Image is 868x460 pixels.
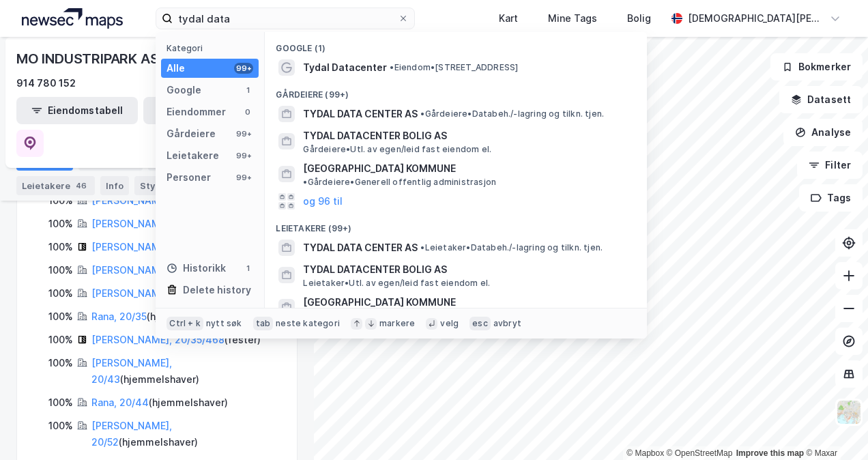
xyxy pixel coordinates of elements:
[234,172,253,183] div: 99+
[303,261,631,278] span: TYDAL DATACENTER BOLIG AS
[100,176,129,195] div: Info
[48,308,73,325] div: 100%
[242,106,253,117] div: 0
[626,448,664,458] a: Mapbox
[48,216,73,232] div: 100%
[303,294,456,311] span: [GEOGRAPHIC_DATA] KOMMUNE
[799,184,863,212] button: Tags
[91,287,201,299] a: [PERSON_NAME], 20/17
[303,144,491,155] span: Gårdeiere • Utl. av egen/leid fast eiendom el.
[770,53,863,81] button: Bokmerker
[303,59,387,76] span: Tydal Datacenter
[16,75,76,91] div: 914 780 152
[667,448,733,458] a: OpenStreetMap
[167,126,216,142] div: Gårdeiere
[783,119,863,146] button: Analyse
[800,394,868,460] iframe: Chat Widget
[206,318,242,329] div: nytt søk
[91,394,228,411] div: ( hjemmelshaver )
[303,177,496,188] span: Gårdeiere • Generell offentlig administrasjon
[48,355,73,371] div: 100%
[167,317,203,330] div: Ctrl + k
[242,263,253,274] div: 1
[627,10,651,27] div: Bolig
[390,62,394,72] span: •
[167,169,211,186] div: Personer
[234,63,253,74] div: 99+
[48,239,73,255] div: 100%
[134,176,190,195] div: Styret
[420,109,424,119] span: •
[16,176,95,195] div: Leietakere
[173,8,397,29] input: Søk på adresse, matrikkel, gårdeiere, leietakere eller personer
[493,318,521,329] div: avbryt
[548,10,597,27] div: Mine Tags
[779,86,863,113] button: Datasett
[91,218,201,229] a: [PERSON_NAME], 20/13
[303,160,456,177] span: [GEOGRAPHIC_DATA] KOMMUNE
[91,418,280,450] div: ( hjemmelshaver )
[167,260,226,276] div: Historikk
[420,109,604,119] span: Gårdeiere • Databeh./-lagring og tilkn. tjen.
[265,78,647,103] div: Gårdeiere (99+)
[167,60,185,76] div: Alle
[303,177,307,187] span: •
[91,420,172,448] a: [PERSON_NAME], 20/52
[234,128,253,139] div: 99+
[16,97,138,124] button: Eiendomstabell
[73,179,89,192] div: 46
[48,285,73,302] div: 100%
[303,278,490,289] span: Leietaker • Utl. av egen/leid fast eiendom el.
[91,192,276,209] div: ( hjemmelshaver )
[167,147,219,164] div: Leietakere
[48,418,73,434] div: 100%
[303,128,631,144] span: TYDAL DATACENTER BOLIG AS
[303,240,418,256] span: TYDAL DATA CENTER AS
[91,332,261,348] div: ( fester )
[22,8,123,29] img: logo.a4113a55bc3d86da70a041830d287a7e.svg
[16,48,161,70] div: MO INDUSTRIPARK AS
[167,82,201,98] div: Google
[91,311,147,322] a: Rana, 20/35
[91,397,149,408] a: Rana, 20/44
[91,239,244,255] div: ( fester )
[265,32,647,57] div: Google (1)
[91,355,280,388] div: ( hjemmelshaver )
[253,317,274,330] div: tab
[91,357,172,385] a: [PERSON_NAME], 20/43
[688,10,824,27] div: [DEMOGRAPHIC_DATA][PERSON_NAME]
[469,317,491,330] div: esc
[276,318,340,329] div: neste kategori
[797,152,863,179] button: Filter
[390,62,518,73] span: Eiendom • [STREET_ADDRESS]
[420,242,424,253] span: •
[48,332,73,348] div: 100%
[303,106,418,122] span: TYDAL DATA CENTER AS
[91,334,225,345] a: [PERSON_NAME], 20/35/468
[91,285,280,302] div: ( hjemmelshaver )
[143,97,265,124] button: Leietakertabell
[183,282,251,298] div: Delete history
[499,10,518,27] div: Kart
[234,150,253,161] div: 99+
[91,216,280,232] div: ( hjemmelshaver )
[91,241,208,253] a: [PERSON_NAME], 20/13/1
[91,308,226,325] div: ( hjemmelshaver )
[420,242,603,253] span: Leietaker • Databeh./-lagring og tilkn. tjen.
[242,85,253,96] div: 1
[48,262,73,278] div: 100%
[379,318,415,329] div: markere
[167,104,226,120] div: Eiendommer
[48,192,73,209] div: 100%
[303,193,343,210] button: og 96 til
[167,43,259,53] div: Kategori
[48,394,73,411] div: 100%
[440,318,459,329] div: velg
[265,212,647,237] div: Leietakere (99+)
[736,448,804,458] a: Improve this map
[91,262,280,278] div: ( hjemmelshaver )
[91,264,201,276] a: [PERSON_NAME], 20/16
